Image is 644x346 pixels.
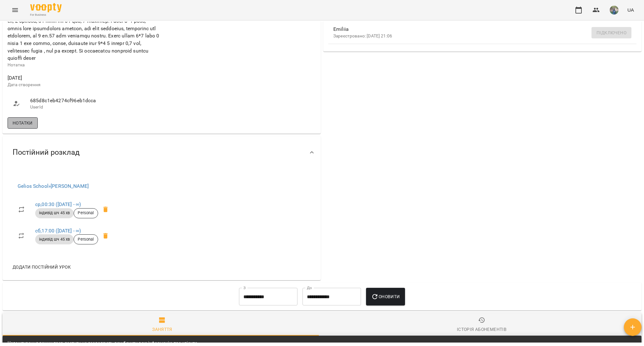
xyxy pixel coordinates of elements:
span: індивід шч 45 хв [35,210,74,216]
button: Menu [8,3,23,18]
span: Personal [74,237,97,242]
div: Заняття [152,326,172,333]
span: UA [627,7,634,13]
img: de1e453bb906a7b44fa35c1e57b3518e.jpg [610,6,619,14]
div: Історія абонементів [457,326,507,333]
span: [DATE] [8,74,160,82]
p: Нотатка [8,62,160,68]
button: UA [625,4,636,16]
span: 685d8c1eb4274cf96eb1dcca [30,97,155,104]
span: Оновити [371,293,400,300]
a: сб,17:00 ([DATE] - ∞) [35,228,81,234]
div: Постійний розклад [3,136,321,169]
span: Додати постійний урок [13,263,71,271]
button: Додати постійний урок [10,261,73,273]
a: ср,00:30 ([DATE] - ∞) [35,201,81,207]
button: Нотатки [8,117,38,129]
span: Нотатки [13,119,33,127]
p: Дата створення [8,82,160,88]
p: UserId [30,104,155,110]
span: Emiliia [333,25,621,33]
span: Постійний розклад [13,148,80,157]
a: Gelios School»[PERSON_NAME] [18,183,89,189]
button: Оновити [366,288,405,305]
span: Personal [74,210,97,216]
span: індивід шч 45 хв [35,237,74,242]
img: Voopty Logo [30,3,62,12]
p: Зареєстровано: [DATE] 21:06 [333,33,621,39]
span: Видалити приватний урок Оладько Марія сб 17:00 клієнта Острополець Емілія [98,228,113,243]
span: For Business [30,13,62,17]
